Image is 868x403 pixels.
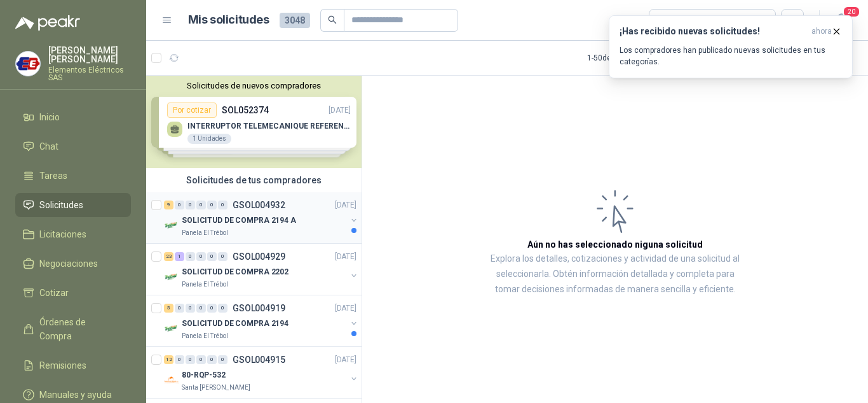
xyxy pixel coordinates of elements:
div: 0 [175,201,184,209]
span: Licitaciones [39,227,86,241]
p: GSOL004919 [233,304,285,313]
a: Negociaciones [15,251,131,276]
div: 5 [164,304,173,313]
span: Chat [39,139,58,153]
div: Todas [657,13,684,27]
div: 0 [196,201,206,209]
p: SOLICITUD DE COMPRA 2194 A [182,215,296,227]
div: 0 [186,252,195,261]
div: 0 [175,304,184,313]
div: 0 [186,304,195,313]
div: 0 [218,355,227,364]
span: 3048 [280,13,310,28]
div: 0 [218,252,227,261]
p: Panela El Trébol [182,228,228,238]
p: GSOL004929 [233,252,285,261]
div: 0 [218,201,227,209]
span: 20 [843,6,860,18]
p: Panela El Trébol [182,331,228,341]
img: Company Logo [16,52,40,76]
p: Panela El Trébol [182,279,228,290]
p: [DATE] [335,251,356,263]
h1: Mis solicitudes [188,11,269,29]
div: Solicitudes de tus compradores [146,168,362,192]
span: Inicio [39,110,60,124]
div: 0 [207,252,217,261]
button: 20 [830,9,853,32]
p: 80-RQP-532 [182,369,226,381]
a: Solicitudes [15,193,131,217]
p: [DATE] [335,354,356,366]
div: 0 [207,201,217,209]
a: 12 0 0 0 0 0 GSOL004915[DATE] Company Logo80-RQP-532Santa [PERSON_NAME] [164,352,359,393]
a: Órdenes de Compra [15,310,131,348]
span: Órdenes de Compra [39,315,119,343]
h3: ¡Has recibido nuevas solicitudes! [620,26,806,37]
a: 23 1 0 0 0 0 GSOL004929[DATE] Company LogoSOLICITUD DE COMPRA 2202Panela El Trébol [164,249,359,290]
p: [PERSON_NAME] [PERSON_NAME] [48,46,131,64]
span: Cotizar [39,286,69,300]
div: 0 [196,252,206,261]
div: Solicitudes de nuevos compradoresPor cotizarSOL052374[DATE] INTERRUPTOR TELEMECANIQUE REFERENCIA.... [146,76,362,168]
p: Santa [PERSON_NAME] [182,383,250,393]
div: 0 [186,201,195,209]
a: Cotizar [15,281,131,305]
div: 9 [164,201,173,209]
img: Company Logo [164,269,179,285]
a: 5 0 0 0 0 0 GSOL004919[DATE] Company LogoSOLICITUD DE COMPRA 2194Panela El Trébol [164,300,359,341]
div: 0 [196,355,206,364]
button: ¡Has recibido nuevas solicitudes!ahora Los compradores han publicado nuevas solicitudes en tus ca... [609,15,853,78]
div: 0 [196,304,206,313]
a: Remisiones [15,353,131,378]
span: Remisiones [39,358,86,372]
div: 23 [164,252,173,261]
p: [DATE] [335,302,356,315]
div: 12 [164,355,173,364]
img: Logo peakr [15,15,80,31]
h3: Aún no has seleccionado niguna solicitud [527,237,703,251]
a: Inicio [15,105,131,129]
a: Tareas [15,164,131,188]
div: 0 [186,355,195,364]
span: Negociaciones [39,257,98,271]
a: 9 0 0 0 0 0 GSOL004932[DATE] Company LogoSOLICITUD DE COMPRA 2194 APanela El Trébol [164,197,359,238]
p: Elementos Eléctricos SAS [48,66,131,81]
a: Chat [15,134,131,159]
span: Tareas [39,169,67,183]
span: search [328,15,337,24]
div: 0 [218,304,227,313]
p: [DATE] [335,199,356,211]
p: Los compradores han publicado nuevas solicitudes en tus categorías. [620,45,842,67]
p: SOLICITUD DE COMPRA 2202 [182,266,288,278]
p: GSOL004932 [233,201,285,209]
div: 1 - 50 de 801 [587,48,665,68]
div: 0 [175,355,184,364]
img: Company Logo [164,218,179,233]
span: Manuales y ayuda [39,388,112,402]
p: GSOL004915 [233,355,285,364]
p: Explora los detalles, cotizaciones y actividad de una solicitud al seleccionarla. Obtén informaci... [489,251,741,297]
img: Company Logo [164,321,179,336]
p: SOLICITUD DE COMPRA 2194 [182,318,288,330]
div: 0 [207,355,217,364]
div: 1 [175,252,184,261]
a: Licitaciones [15,222,131,246]
span: Solicitudes [39,198,83,212]
div: 0 [207,304,217,313]
img: Company Logo [164,372,179,388]
button: Solicitudes de nuevos compradores [151,81,356,90]
span: ahora [811,26,832,37]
